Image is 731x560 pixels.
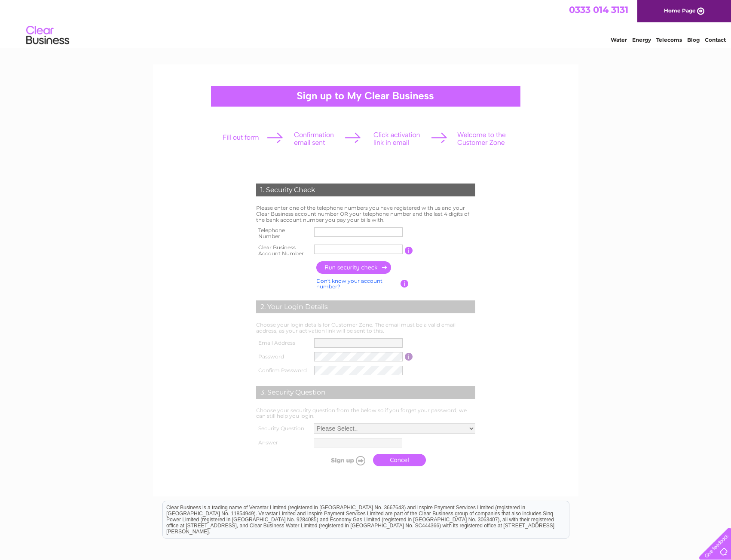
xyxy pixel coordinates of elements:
input: Information [405,247,413,254]
a: Contact [705,37,726,43]
th: Security Question [254,421,312,436]
a: Telecoms [656,37,682,43]
a: Don't know your account number? [316,278,382,290]
div: 2. Your Login Details [256,300,475,313]
th: Password [254,350,312,364]
input: Information [405,353,413,361]
a: Energy [632,37,651,43]
a: Cancel [373,454,426,466]
div: 1. Security Check [256,184,475,196]
td: Choose your login details for Customer Zone. The email must be a valid email address, as your act... [254,320,477,336]
th: Answer [254,436,312,450]
div: 3. Security Question [256,386,475,399]
th: Telephone Number [254,225,312,242]
td: Please enter one of the telephone numbers you have registered with us and your Clear Business acc... [254,203,477,225]
th: Clear Business Account Number [254,242,312,259]
th: Confirm Password [254,364,312,377]
a: Blog [687,37,700,43]
input: Submit [316,454,369,466]
input: Information [401,280,409,288]
img: logo.png [26,22,70,49]
th: Email Address [254,336,312,350]
a: 0333 014 3131 [569,4,628,15]
a: Water [611,37,627,43]
td: Choose your security question from the below so if you forget your password, we can still help yo... [254,405,477,422]
div: Clear Business is a trading name of Verastar Limited (registered in [GEOGRAPHIC_DATA] No. 3667643... [163,5,569,42]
